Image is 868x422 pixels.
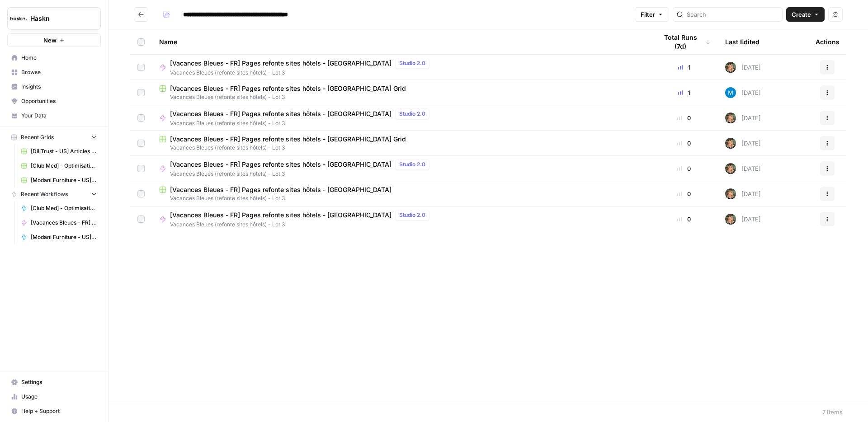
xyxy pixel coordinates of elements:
[725,62,736,73] img: ziyu4k121h9vid6fczkx3ylgkuqx
[21,68,97,76] span: Browse
[725,138,736,149] img: ziyu4k121h9vid6fczkx3ylgkuqx
[641,10,655,19] span: Filter
[159,84,643,101] a: [Vacances Bleues - FR] Pages refonte sites hôtels - [GEOGRAPHIC_DATA] GridVacances Bleues (refont...
[7,7,101,30] button: Workspace: Haskn
[170,59,392,68] span: [Vacances Bleues - FR] Pages refonte sites hôtels - [GEOGRAPHIC_DATA]
[816,29,840,54] div: Actions
[399,211,425,219] span: Studio 2.0
[170,135,406,144] span: [Vacances Bleues - FR] Pages refonte sites hôtels - [GEOGRAPHIC_DATA] Grid
[786,7,825,22] button: Create
[7,94,101,108] a: Opportunities
[822,408,843,417] div: 7 Items
[725,87,761,98] div: [DATE]
[399,110,425,118] span: Studio 2.0
[159,135,643,152] a: [Vacances Bleues - FR] Pages refonte sites hôtels - [GEOGRAPHIC_DATA] GridVacances Bleues (refont...
[17,173,101,188] a: [Modani Furniture - US] Pages catégories - 500-1000 mots Grid
[7,65,101,80] a: Browse
[7,51,101,65] a: Home
[159,108,643,127] a: [Vacances Bleues - FR] Pages refonte sites hôtels - [GEOGRAPHIC_DATA]Studio 2.0Vacances Bleues (r...
[159,159,643,178] a: [Vacances Bleues - FR] Pages refonte sites hôtels - [GEOGRAPHIC_DATA]Studio 2.0Vacances Bleues (r...
[725,188,736,199] img: ziyu4k121h9vid6fczkx3ylgkuqx
[21,83,97,91] span: Insights
[687,10,778,19] input: Search
[17,159,101,173] a: [Club Med] - Optimisation + FAQ Grid
[725,113,761,123] div: [DATE]
[31,176,97,184] span: [Modani Furniture - US] Pages catégories - 500-1000 mots Grid
[30,14,85,23] span: Haskn
[725,87,736,98] img: xlx1vc11lo246mpl6i14p9z1ximr
[725,163,761,174] div: [DATE]
[657,88,711,97] div: 1
[31,219,97,227] span: [Vacances Bleues - FR] Pages refonte sites hôtels - [GEOGRAPHIC_DATA]
[657,164,711,173] div: 0
[725,188,761,199] div: [DATE]
[725,163,736,174] img: ziyu4k121h9vid6fczkx3ylgkuqx
[399,160,425,169] span: Studio 2.0
[159,210,643,229] a: [Vacances Bleues - FR] Pages refonte sites hôtels - [GEOGRAPHIC_DATA]Studio 2.0Vacances Bleues (r...
[725,214,736,225] img: ziyu4k121h9vid6fczkx3ylgkuqx
[170,84,406,93] span: [Vacances Bleues - FR] Pages refonte sites hôtels - [GEOGRAPHIC_DATA] Grid
[170,160,392,169] span: [Vacances Bleues - FR] Pages refonte sites hôtels - [GEOGRAPHIC_DATA]
[7,404,101,418] button: Help + Support
[657,215,711,224] div: 0
[17,216,101,230] a: [Vacances Bleues - FR] Pages refonte sites hôtels - [GEOGRAPHIC_DATA]
[31,162,97,170] span: [Club Med] - Optimisation + FAQ Grid
[657,113,711,122] div: 0
[7,389,101,404] a: Usage
[657,63,711,72] div: 1
[170,69,433,77] span: Vacances Bleues (refonte sites hôtels) - Lot 3
[21,190,68,198] span: Recent Workflows
[134,7,148,22] button: Go back
[792,10,811,19] span: Create
[725,214,761,225] div: [DATE]
[7,33,101,47] button: New
[159,185,643,202] a: [Vacances Bleues - FR] Pages refonte sites hôtels - [GEOGRAPHIC_DATA]Vacances Bleues (refonte sit...
[21,97,97,105] span: Opportunities
[43,36,57,45] span: New
[21,378,97,386] span: Settings
[159,58,643,77] a: [Vacances Bleues - FR] Pages refonte sites hôtels - [GEOGRAPHIC_DATA]Studio 2.0Vacances Bleues (r...
[725,113,736,123] img: ziyu4k121h9vid6fczkx3ylgkuqx
[657,189,711,198] div: 0
[725,138,761,149] div: [DATE]
[31,233,97,241] span: [Modani Furniture - US] Pages catégories - 500-1000 mots
[170,211,392,220] span: [Vacances Bleues - FR] Pages refonte sites hôtels - [GEOGRAPHIC_DATA]
[725,62,761,73] div: [DATE]
[399,59,425,67] span: Studio 2.0
[159,144,643,152] span: Vacances Bleues (refonte sites hôtels) - Lot 3
[170,119,433,127] span: Vacances Bleues (refonte sites hôtels) - Lot 3
[17,144,101,159] a: [DiliTrust - US] Articles de blog 700-1000 mots Grid
[21,133,54,141] span: Recent Grids
[7,188,101,201] button: Recent Workflows
[170,170,433,178] span: Vacances Bleues (refonte sites hôtels) - Lot 3
[7,108,101,123] a: Your Data
[657,29,711,54] div: Total Runs (7d)
[159,194,643,202] span: Vacances Bleues (refonte sites hôtels) - Lot 3
[7,80,101,94] a: Insights
[170,109,392,118] span: [Vacances Bleues - FR] Pages refonte sites hôtels - [GEOGRAPHIC_DATA]
[170,185,392,194] span: [Vacances Bleues - FR] Pages refonte sites hôtels - [GEOGRAPHIC_DATA]
[635,7,669,22] button: Filter
[7,131,101,144] button: Recent Grids
[31,204,97,212] span: [Club Med] - Optimisation + FAQ
[21,407,97,415] span: Help + Support
[159,29,643,54] div: Name
[21,54,97,62] span: Home
[21,112,97,120] span: Your Data
[17,201,101,216] a: [Club Med] - Optimisation + FAQ
[725,29,759,54] div: Last Edited
[17,230,101,244] a: [Modani Furniture - US] Pages catégories - 500-1000 mots
[170,220,433,229] span: Vacances Bleues (refonte sites hôtels) - Lot 3
[10,10,27,27] img: Haskn Logo
[21,393,97,401] span: Usage
[7,375,101,389] a: Settings
[31,147,97,155] span: [DiliTrust - US] Articles de blog 700-1000 mots Grid
[159,93,643,101] span: Vacances Bleues (refonte sites hôtels) - Lot 3
[657,139,711,148] div: 0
